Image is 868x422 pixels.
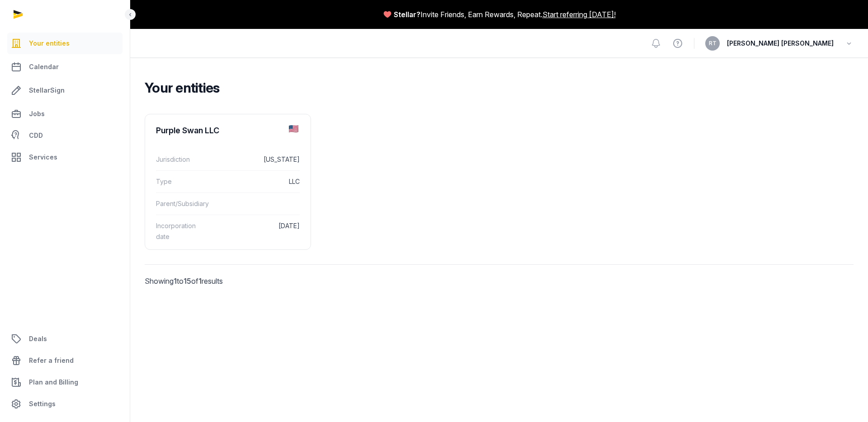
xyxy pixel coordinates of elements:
[29,399,56,409] span: Settings
[184,277,191,286] span: 15
[145,114,311,255] a: Purple Swan LLCJurisdiction[US_STATE]TypeLLCParent/SubsidiaryIncorporation date[DATE]
[29,38,70,49] span: Your entities
[7,328,123,350] a: Deals
[156,176,211,187] dt: Type
[156,154,211,165] dt: Jurisdiction
[145,265,311,297] p: Showing to of results
[7,350,123,371] a: Refer a friend
[29,152,57,163] span: Services
[705,36,720,51] button: RT
[29,377,78,388] span: Plan and Billing
[29,333,47,344] span: Deals
[29,61,59,72] span: Calendar
[7,127,123,145] a: CDD
[218,220,300,242] dd: [DATE]
[542,9,616,20] a: Start referring [DATE]!
[394,9,420,20] span: Stellar?
[156,125,219,136] div: Purple Swan LLC
[7,103,123,125] a: Jobs
[727,38,834,49] span: [PERSON_NAME] [PERSON_NAME]
[218,176,300,187] dd: LLC
[198,277,202,286] span: 1
[7,393,123,415] a: Settings
[29,85,65,96] span: StellarSign
[174,277,177,286] span: 1
[156,198,211,209] dt: Parent/Subsidiary
[145,80,846,96] h2: Your entities
[7,371,123,393] a: Plan and Billing
[709,41,717,46] span: RT
[29,108,45,119] span: Jobs
[7,146,123,168] a: Services
[7,56,123,78] a: Calendar
[218,154,300,165] dd: [US_STATE]
[29,130,43,141] span: CDD
[7,33,123,54] a: Your entities
[289,125,298,132] img: us.png
[156,220,211,242] dt: Incorporation date
[7,80,123,101] a: StellarSign
[29,355,74,366] span: Refer a friend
